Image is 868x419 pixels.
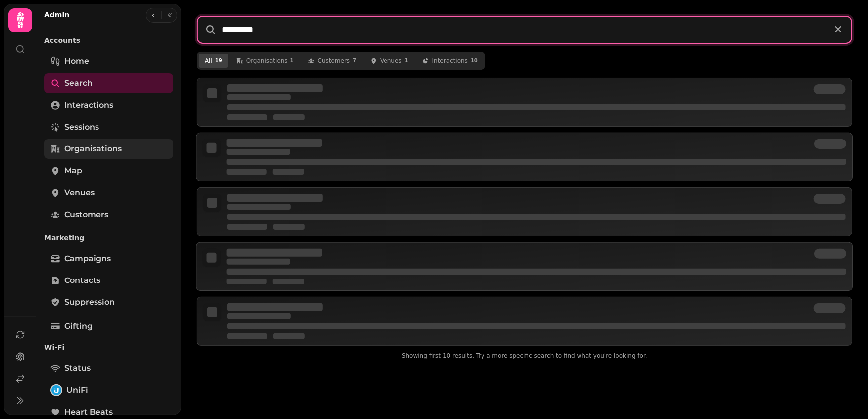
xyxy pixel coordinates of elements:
[64,77,93,89] span: Search
[44,161,173,181] a: Map
[471,57,478,65] span: 10
[44,249,173,269] a: Campaigns
[44,31,173,49] p: Accounts
[199,54,228,68] button: All19
[44,10,69,20] h2: Admin
[44,316,173,336] a: Gifting
[364,54,414,68] button: venues1
[64,143,122,155] span: Organisations
[44,292,173,312] a: Suppression
[64,99,113,111] span: Interactions
[44,380,173,400] a: UniFiUniFi
[215,57,222,65] span: 19
[246,57,288,65] span: organisation s
[380,57,402,65] span: venue s
[44,338,173,356] p: Wi-Fi
[64,55,89,67] span: Home
[44,139,173,159] a: Organisations
[51,385,61,395] img: UniFi
[432,57,468,65] span: interaction s
[302,54,363,68] button: customers7
[64,275,100,286] span: Contacts
[44,73,173,93] a: Search
[64,296,115,308] span: Suppression
[64,362,91,374] span: Status
[64,209,108,221] span: Customers
[44,51,173,71] a: Home
[290,57,294,65] span: 1
[64,187,95,199] span: Venues
[197,352,852,360] p: Showing first 10 results. Try a more specific search to find what you're looking for.
[44,117,173,137] a: Sessions
[405,57,408,65] span: 1
[66,384,88,396] span: UniFi
[318,57,350,65] span: customer s
[44,183,173,203] a: Venues
[44,271,173,290] a: Contacts
[64,165,82,177] span: Map
[64,406,113,418] span: Heart beats
[44,95,173,115] a: Interactions
[64,253,111,265] span: Campaigns
[64,320,93,332] span: Gifting
[44,229,173,247] p: Marketing
[416,54,483,68] button: interactions10
[44,205,173,225] a: Customers
[44,358,173,378] a: Status
[230,54,300,68] button: organisations1
[64,121,99,133] span: Sessions
[353,57,356,65] span: 7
